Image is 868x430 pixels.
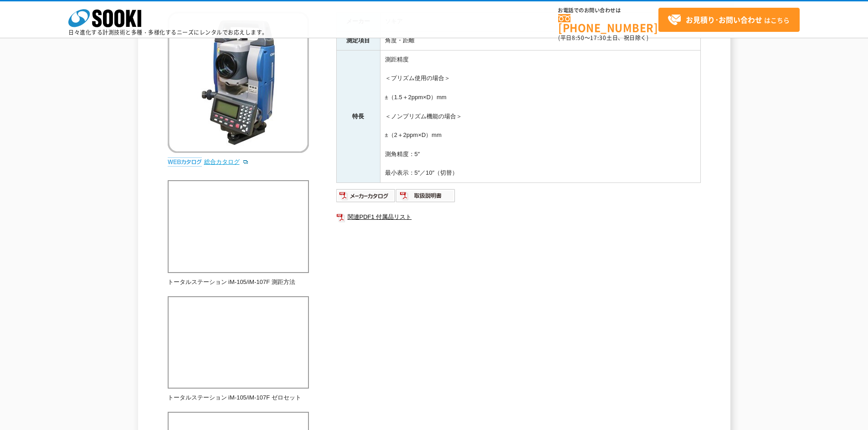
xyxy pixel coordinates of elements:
[558,8,658,13] span: お電話でのお問い合わせは
[168,278,309,287] p: トータルステーション iM-105/iM-107F 測距方法
[396,194,456,201] a: 取扱説明書
[590,34,606,42] span: 17:30
[380,50,700,182] td: 測距精度 ＜プリズム使用の場合＞ ±（1.5＋2ppm×D）mm ＜ノンプリズム機能の場合＞ ±（2＋2ppm×D）mm 測角精度：5″ 最小表示：5″／10″（切替）
[168,12,309,153] img: トータルステーション iM-105F
[68,30,268,35] p: 日々進化する計測技術と多種・多様化するニーズにレンタルでお応えします。
[558,34,648,42] span: (平日 ～ 土日、祝日除く)
[686,14,762,25] strong: お見積り･お問い合わせ
[336,50,380,182] th: 特長
[204,158,249,165] a: 総合カタログ
[336,211,701,223] a: 関連PDF1 付属品リスト
[336,194,396,201] a: メーカーカタログ
[668,13,790,27] span: はこちら
[396,188,456,203] img: 取扱説明書
[336,188,396,203] img: メーカーカタログ
[658,8,800,32] a: お見積り･お問い合わせはこちら
[558,14,658,33] a: [PHONE_NUMBER]
[168,393,309,403] p: トータルステーション iM-105/iM-107F ゼロセット
[168,157,202,167] img: webカタログ
[572,34,585,42] span: 8:50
